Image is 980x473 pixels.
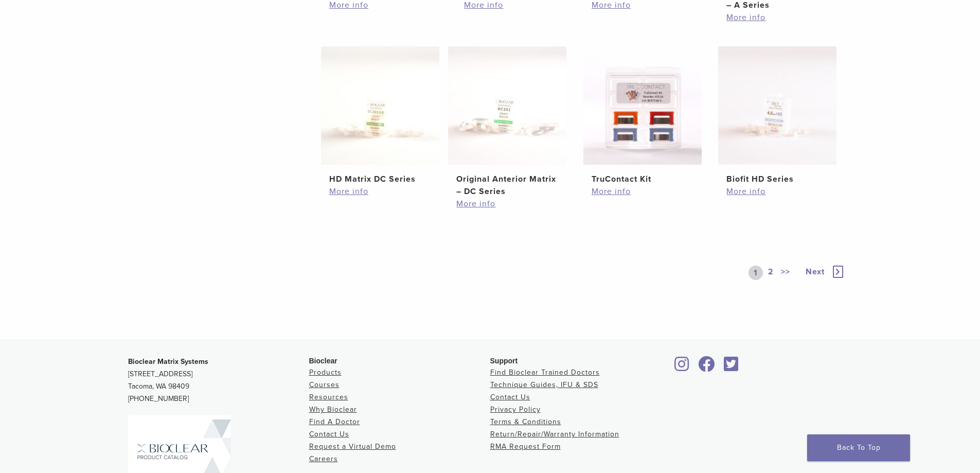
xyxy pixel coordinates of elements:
a: TruContact KitTruContact Kit [583,46,703,185]
a: Back To Top [807,434,910,461]
a: Bioclear [695,362,719,373]
a: 1 [749,266,763,280]
a: More info [726,185,828,198]
a: Bioclear [721,362,742,373]
img: HD Matrix DC Series [321,46,439,165]
a: More info [726,11,828,24]
h2: Original Anterior Matrix – DC Series [456,173,558,198]
a: 2 [766,266,776,280]
a: Resources [309,393,348,401]
a: Return/Repair/Warranty Information [490,430,619,439]
h2: TruContact Kit [592,173,693,185]
p: [STREET_ADDRESS] Tacoma, WA 98409 [PHONE_NUMBER] [128,356,309,405]
a: Privacy Policy [490,405,541,414]
a: Careers [309,454,338,463]
a: More info [329,185,431,198]
img: TruContact Kit [583,46,702,165]
span: Bioclear [309,357,337,365]
span: Support [490,357,518,365]
h2: HD Matrix DC Series [329,173,431,185]
a: Biofit HD SeriesBiofit HD Series [718,46,838,185]
a: Courses [309,380,340,389]
a: More info [592,185,693,198]
a: Original Anterior Matrix - DC SeriesOriginal Anterior Matrix – DC Series [448,46,567,198]
img: Biofit HD Series [718,46,836,165]
img: Original Anterior Matrix - DC Series [448,46,566,165]
a: Technique Guides, IFU & SDS [490,380,598,389]
a: Find A Doctor [309,417,360,426]
a: Find Bioclear Trained Doctors [490,368,600,377]
a: Terms & Conditions [490,417,561,426]
a: Bioclear [671,362,693,373]
a: More info [456,198,558,210]
a: Request a Virtual Demo [309,442,396,451]
a: Products [309,368,342,377]
span: Next [806,267,825,277]
a: Contact Us [490,393,530,401]
a: Contact Us [309,430,349,439]
a: HD Matrix DC SeriesHD Matrix DC Series [320,46,440,185]
h2: Biofit HD Series [726,173,828,185]
a: RMA Request Form [490,442,561,451]
strong: Bioclear Matrix Systems [128,357,208,366]
a: Why Bioclear [309,405,357,414]
a: >> [779,266,792,280]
